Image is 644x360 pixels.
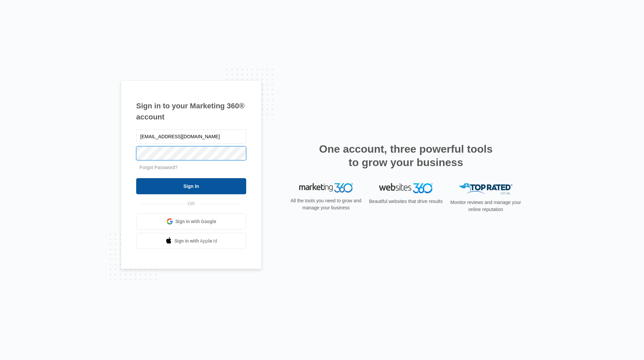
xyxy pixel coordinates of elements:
span: Sign in with Apple Id [174,238,217,245]
a: Sign in with Google [136,213,246,229]
a: Sign in with Apple Id [136,233,246,249]
img: Websites 360 [379,183,433,193]
h2: One account, three powerful tools to grow your business [317,142,495,169]
p: Beautiful websites that drive results [368,198,443,205]
span: Sign in with Google [175,218,216,225]
img: Top Rated Local [459,183,513,194]
h1: Sign in to your Marketing 360® account [136,100,246,122]
p: All the tools you need to grow and manage your business [288,197,364,211]
img: Marketing 360 [299,183,353,193]
p: Monitor reviews and manage your online reputation [448,199,523,213]
input: Sign In [136,178,246,194]
input: Email [136,130,246,144]
a: Forgot Password? [140,165,178,170]
span: OR [183,200,200,207]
